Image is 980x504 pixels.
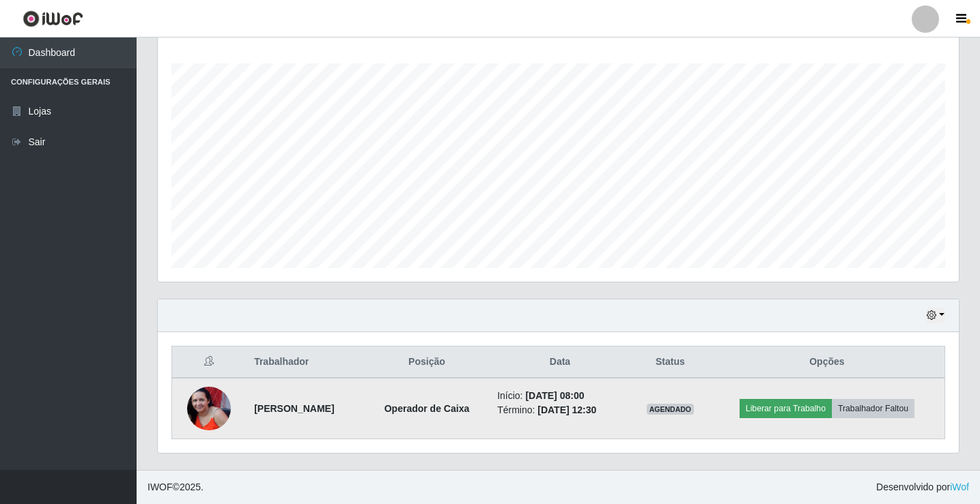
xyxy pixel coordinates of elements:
strong: [PERSON_NAME] [254,403,334,414]
img: CoreUI Logo [23,10,83,27]
button: Liberar para Trabalho [740,399,832,418]
time: [DATE] 12:30 [537,404,596,415]
strong: Operador de Caixa [384,403,470,414]
span: IWOF [148,481,173,492]
th: Data [489,346,631,379]
th: Opções [710,346,945,379]
span: © 2025 . [148,480,204,494]
time: [DATE] 08:00 [525,390,584,401]
th: Trabalhador [246,346,365,379]
th: Posição [365,346,489,379]
a: iWof [950,481,969,492]
span: Desenvolvido por [876,480,969,494]
button: Trabalhador Faltou [832,399,914,418]
li: Término: [497,403,623,417]
th: Status [631,346,710,379]
span: AGENDADO [647,404,695,415]
img: 1743338839822.jpeg [187,387,231,430]
li: Início: [497,389,623,403]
